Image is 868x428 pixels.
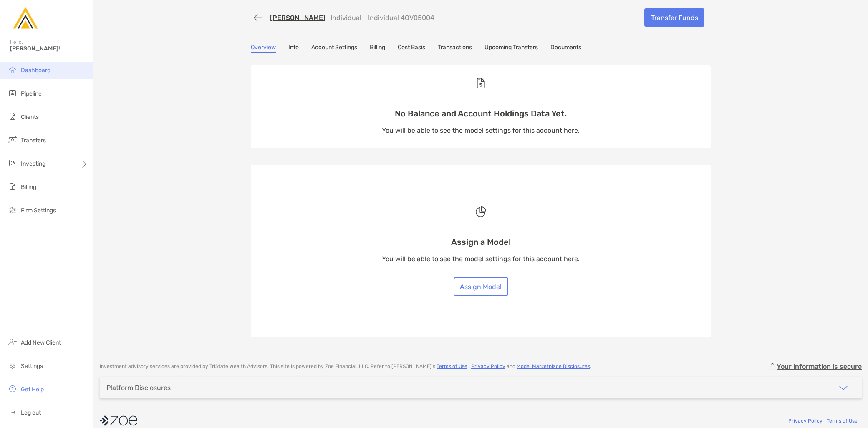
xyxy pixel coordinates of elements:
[8,407,18,417] img: logout icon
[10,3,40,33] img: Zoe Logo
[550,44,581,53] a: Documents
[21,207,56,214] span: Firm Settings
[21,90,42,97] span: Pipeline
[8,181,18,191] img: billing icon
[311,44,357,53] a: Account Settings
[382,125,580,136] p: You will be able to see the model settings for this account here.
[288,44,299,53] a: Info
[827,418,858,424] a: Terms of Use
[8,135,18,145] img: transfers icon
[484,44,538,53] a: Upcoming Transfers
[21,386,44,393] span: Get Help
[8,205,18,215] img: firm-settings icon
[8,360,18,370] img: settings icon
[471,363,505,369] a: Privacy Policy
[106,384,171,392] div: Platform Disclosures
[382,108,580,119] p: No Balance and Account Holdings Data Yet.
[8,111,18,121] img: clients icon
[10,45,88,52] span: [PERSON_NAME]!
[21,137,46,144] span: Transfers
[21,363,43,370] span: Settings
[331,14,434,22] p: Individual - Individual 4QV05004
[382,237,580,247] p: Assign a Model
[437,363,467,369] a: Terms of Use
[777,363,862,370] p: Your information is secure
[438,44,472,53] a: Transactions
[517,363,590,369] a: Model Marketplace Disclosures
[370,44,385,53] a: Billing
[382,254,580,264] p: You will be able to see the model settings for this account here.
[8,158,18,168] img: investing icon
[21,339,61,346] span: Add New Client
[8,65,18,75] img: dashboard icon
[644,8,704,27] a: Transfer Funds
[270,14,325,22] a: [PERSON_NAME]
[21,160,45,167] span: Investing
[8,384,18,394] img: get-help icon
[8,88,18,98] img: pipeline icon
[21,113,39,121] span: Clients
[398,44,425,53] a: Cost Basis
[8,337,18,347] img: add_new_client icon
[21,67,50,74] span: Dashboard
[788,418,823,424] a: Privacy Policy
[454,277,508,296] button: Assign Model
[21,184,36,191] span: Billing
[251,44,276,53] a: Overview
[21,409,41,416] span: Log out
[838,383,848,393] img: icon arrow
[100,363,591,370] p: Investment advisory services are provided by TriState Wealth Advisors . This site is powered by Z...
